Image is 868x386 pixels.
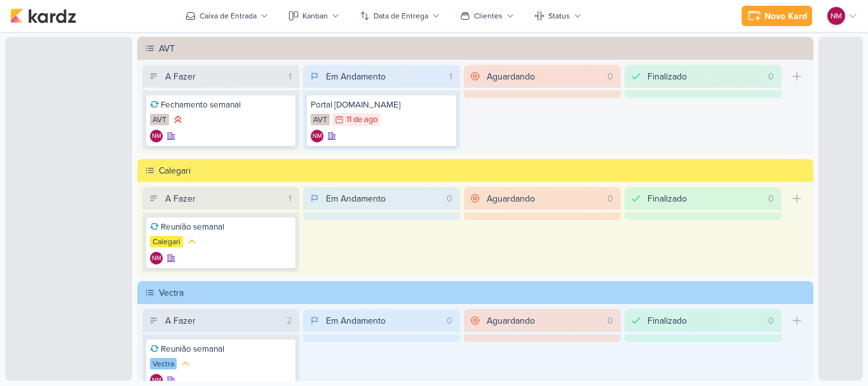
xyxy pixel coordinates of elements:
[602,192,618,205] div: 0
[150,358,177,369] div: Vectra
[283,192,297,205] div: 1
[313,134,322,140] p: NM
[159,164,810,177] div: Calegari
[150,343,292,355] div: Reunião semanal
[179,357,192,370] div: Prioridade Média
[763,192,779,205] div: 0
[150,221,292,233] div: Reunião semanal
[346,116,377,124] div: 11 de ago
[602,70,618,83] div: 0
[442,314,458,327] div: 0
[602,314,618,327] div: 0
[283,70,297,83] div: 1
[311,114,330,125] div: AVT
[311,130,323,142] div: Criador(a): Natasha Matos
[444,70,458,83] div: 1
[150,130,163,142] div: Natasha Matos
[150,252,163,265] div: Criador(a): Natasha Matos
[150,130,163,142] div: Criador(a): Natasha Matos
[150,252,163,265] div: Natasha Matos
[831,10,842,22] p: NM
[742,6,812,26] button: Novo Kard
[10,8,76,24] img: kardz.app
[152,378,161,384] p: NM
[150,114,169,125] div: AVT
[172,113,184,126] div: Prioridade Alta
[763,314,779,327] div: 0
[150,99,292,111] div: Fechamento semanal
[281,314,297,327] div: 2
[311,99,452,111] div: Portal apto.vc
[763,70,779,83] div: 0
[159,42,810,55] div: AVT
[764,10,807,23] div: Novo Kard
[152,256,161,262] p: NM
[152,134,161,140] p: NM
[827,7,845,25] div: Natasha Matos
[150,236,183,247] div: Calegari
[186,235,198,248] div: Prioridade Média
[159,286,810,300] div: Vectra
[311,130,323,142] div: Natasha Matos
[442,192,458,205] div: 0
